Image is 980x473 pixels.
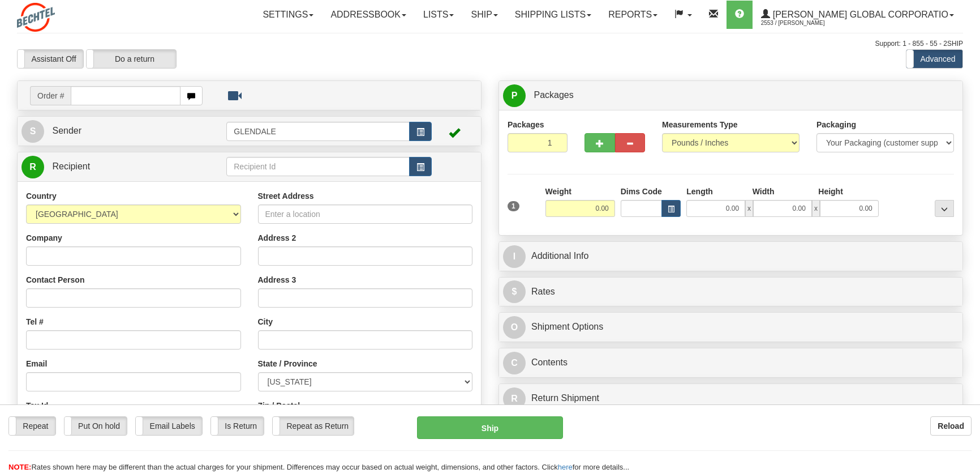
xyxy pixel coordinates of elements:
[503,245,958,268] a: IAdditional Info
[258,274,296,285] label: Address 3
[65,417,127,435] label: Put On hold
[930,416,972,436] button: Reload
[503,387,526,410] span: R
[258,316,273,327] label: City
[503,387,958,410] a: RReturn Shipment
[22,155,204,178] a: R Recipient
[600,1,666,29] a: Reports
[761,18,846,29] span: 2553 / [PERSON_NAME]
[753,186,775,197] label: Width
[258,400,300,411] label: Zip / Postal
[211,417,264,435] label: Is Return
[503,84,958,107] a: P Packages
[503,280,526,303] span: $
[534,90,573,100] span: Packages
[87,50,176,68] label: Do a return
[503,280,958,304] a: $Rates
[503,84,526,107] span: P
[503,316,526,339] span: O
[258,358,317,369] label: State / Province
[254,1,322,29] a: Settings
[26,274,84,285] label: Contact Person
[26,400,48,411] label: Tax Id
[753,1,962,29] a: [PERSON_NAME] Global Corporatio 2553 / [PERSON_NAME]
[226,157,409,176] input: Recipient Id
[503,245,526,268] span: I
[322,1,415,29] a: Addressbook
[415,1,462,29] a: Lists
[686,186,713,197] label: Length
[906,50,962,68] label: Advanced
[938,421,964,431] b: Reload
[508,119,544,130] label: Packages
[22,120,44,143] span: S
[26,316,44,327] label: Tel #
[226,122,409,141] input: Sender Id
[273,417,354,435] label: Repeat as Return
[8,463,31,471] span: NOTE:
[503,351,958,374] a: CContents
[462,1,506,29] a: Ship
[136,417,202,435] label: Email Labels
[22,120,226,143] a: S Sender
[745,200,753,217] span: x
[935,200,954,217] div: ...
[9,417,55,435] label: Repeat
[22,156,44,178] span: R
[26,358,47,369] label: Email
[770,10,948,19] span: [PERSON_NAME] Global Corporatio
[558,463,573,471] a: here
[26,190,57,202] label: Country
[545,186,571,197] label: Weight
[258,190,314,202] label: Street Address
[30,86,71,105] span: Order #
[621,186,662,197] label: Dims Code
[818,186,843,197] label: Height
[503,316,958,339] a: OShipment Options
[17,3,55,32] img: logo2553.jpg
[662,119,738,130] label: Measurements Type
[503,352,526,374] span: C
[508,201,519,211] span: 1
[812,200,820,217] span: x
[26,232,62,244] label: Company
[954,178,979,294] iframe: chat widget
[816,119,856,130] label: Packaging
[506,1,600,29] a: Shipping lists
[417,416,564,439] button: Ship
[18,50,83,68] label: Assistant Off
[258,232,296,244] label: Address 2
[258,204,473,224] input: Enter a location
[52,126,81,135] span: Sender
[52,161,90,171] span: Recipient
[17,39,963,49] div: Support: 1 - 855 - 55 - 2SHIP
